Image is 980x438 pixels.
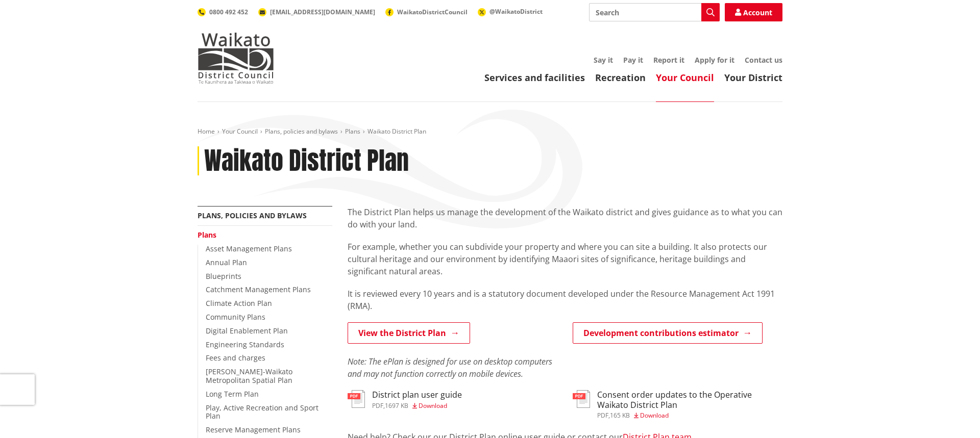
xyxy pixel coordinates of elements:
p: For example, whether you can subdivide your property and where you can site a building. It also p... [348,241,782,277]
img: Waikato District Council - Te Kaunihera aa Takiwaa o Waikato [198,33,274,84]
a: Development contributions estimator [573,322,763,344]
a: [PERSON_NAME]-Waikato Metropolitan Spatial Plan [206,367,292,385]
a: Digital Enablement Plan [206,326,288,336]
a: Community Plans [206,312,265,322]
input: Search input [589,3,720,21]
a: Climate Action Plan [206,298,272,308]
a: Recreation [595,71,646,84]
nav: breadcrumb [198,127,782,136]
div: , [372,403,462,409]
a: Engineering Standards [206,340,284,349]
a: @WaikatoDistrict [478,7,543,16]
span: WaikatoDistrictCouncil [397,8,468,16]
a: 0800 492 452 [198,8,248,16]
a: Asset Management Plans [206,244,292,253]
a: Account [725,3,782,21]
a: Home [198,127,215,136]
span: @WaikatoDistrict [489,7,543,16]
a: Blueprints [206,271,241,281]
a: Report it [653,55,684,65]
span: 1697 KB [385,401,408,410]
a: Plans, policies and bylaws [198,211,307,220]
a: Pay it [623,55,643,65]
a: Your Council [222,127,258,136]
span: Download [640,411,669,420]
a: Long Term Plan [206,389,259,399]
img: document-pdf.svg [348,390,365,408]
a: View the District Plan [348,322,470,344]
a: [EMAIL_ADDRESS][DOMAIN_NAME] [258,8,375,16]
a: Plans, policies and bylaws [265,127,338,136]
em: Note: The ePlan is designed for use on desktop computers and may not function correctly on mobile... [348,356,552,379]
h3: District plan user guide [372,390,462,400]
img: document-pdf.svg [573,390,590,408]
a: Play, Active Recreation and Sport Plan [206,403,318,421]
h3: Consent order updates to the Operative Waikato District Plan [597,390,782,409]
span: Waikato District Plan [367,127,426,136]
a: Catchment Management Plans [206,285,311,294]
div: , [597,413,782,419]
a: Contact us [745,55,782,65]
a: Apply for it [695,55,734,65]
span: Download [419,401,447,410]
a: Plans [345,127,360,136]
p: The District Plan helps us manage the development of the Waikato district and gives guidance as t... [348,206,782,230]
span: 0800 492 452 [209,8,248,16]
a: Services and facilities [484,71,585,84]
p: It is reviewed every 10 years and is a statutory document developed under the Resource Management... [348,288,782,312]
h1: Waikato District Plan [204,146,409,176]
a: Plans [198,230,216,240]
span: [EMAIL_ADDRESS][DOMAIN_NAME] [270,8,375,16]
span: 165 KB [610,411,630,420]
a: Consent order updates to the Operative Waikato District Plan pdf,165 KB Download [573,390,782,418]
a: WaikatoDistrictCouncil [385,8,468,16]
a: Reserve Management Plans [206,425,301,434]
a: Your Council [656,71,714,84]
a: Say it [594,55,613,65]
a: Your District [724,71,782,84]
span: pdf [372,401,383,410]
span: pdf [597,411,608,420]
a: District plan user guide pdf,1697 KB Download [348,390,462,408]
a: Fees and charges [206,353,265,363]
a: Annual Plan [206,257,247,267]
